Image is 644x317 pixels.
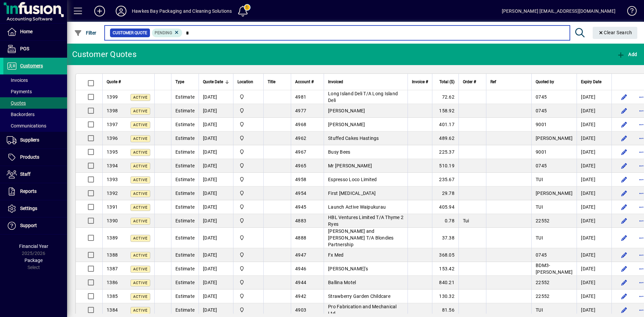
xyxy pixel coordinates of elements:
[237,78,259,86] div: Location
[175,149,195,155] span: Estimate
[432,262,459,276] td: 153.42
[593,27,638,39] button: Clear
[152,29,182,37] mat-chip: Pending Status: Pending
[133,205,148,210] span: Active
[107,252,118,258] span: 1388
[20,154,39,160] span: Products
[295,294,306,299] span: 4942
[133,236,148,241] span: Active
[536,235,543,241] span: TUI
[577,104,611,118] td: [DATE]
[328,280,356,285] span: Ballina Motel
[295,108,306,113] span: 4977
[619,215,629,226] button: Edit
[295,78,314,86] span: Account #
[432,214,459,228] td: 0.78
[577,131,611,145] td: [DATE]
[432,131,459,145] td: 489.62
[237,78,253,86] span: Location
[175,191,195,196] span: Estimate
[175,252,195,258] span: Estimate
[20,189,37,194] span: Reports
[175,122,195,127] span: Estimate
[619,232,629,243] button: Edit
[237,135,259,142] span: Central
[432,159,459,173] td: 510.19
[237,93,259,101] span: Central
[463,78,476,86] span: Order #
[536,204,543,210] span: TUI
[536,163,547,168] span: 0745
[107,136,118,141] span: 1396
[432,145,459,159] td: 225.37
[432,303,459,317] td: 81.56
[439,78,454,86] span: Total ($)
[237,251,259,259] span: Central
[619,174,629,185] button: Edit
[133,109,148,113] span: Active
[133,281,148,285] span: Active
[432,289,459,303] td: 130.32
[463,78,482,86] div: Order #
[432,276,459,289] td: 840.21
[199,187,233,200] td: [DATE]
[619,277,629,288] button: Edit
[110,5,132,17] button: Profile
[175,94,195,100] span: Estimate
[133,219,148,223] span: Active
[107,235,118,241] span: 1389
[295,191,306,196] span: 4954
[577,173,611,187] td: [DATE]
[107,149,118,155] span: 1395
[619,133,629,144] button: Edit
[74,30,97,36] span: Filter
[237,293,259,300] span: Central
[328,78,343,86] span: Invoiced
[175,78,184,86] span: Type
[536,280,549,285] span: 22552
[107,280,118,285] span: 1386
[328,215,404,227] span: HBL Ventures Limited T/A Thyme 2 Ryes
[536,136,573,141] span: [PERSON_NAME]
[328,204,386,210] span: Launch Active Waipukurau
[577,228,611,248] td: [DATE]
[199,173,233,187] td: [DATE]
[619,147,629,157] button: Edit
[175,204,195,210] span: Estimate
[199,145,233,159] td: [DATE]
[268,78,275,86] span: Title
[3,132,67,149] a: Suppliers
[175,218,195,223] span: Estimate
[622,1,636,23] a: Knowledge Base
[132,6,232,16] div: Hawkes Bay Packaging and Cleaning Solutions
[577,303,611,317] td: [DATE]
[328,252,344,258] span: Fx Med
[199,303,233,317] td: [DATE]
[113,30,147,36] span: Customer Quote
[3,183,67,200] a: Reports
[133,164,148,168] span: Active
[237,148,259,156] span: Central
[20,137,39,143] span: Suppliers
[295,307,306,313] span: 4903
[490,78,527,86] div: Ref
[155,31,172,35] span: Pending
[199,159,233,173] td: [DATE]
[295,136,306,141] span: 4962
[295,122,306,127] span: 4968
[237,121,259,128] span: Central
[619,119,629,130] button: Edit
[7,89,32,94] span: Payments
[199,90,233,104] td: [DATE]
[536,94,547,100] span: 0745
[328,177,377,182] span: Espresso Loco Limited
[175,177,195,182] span: Estimate
[615,48,639,60] button: Add
[577,276,611,289] td: [DATE]
[577,187,611,200] td: [DATE]
[72,27,98,39] button: Filter
[577,118,611,131] td: [DATE]
[328,149,350,155] span: Busy Bees
[20,223,37,228] span: Support
[237,306,259,314] span: Central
